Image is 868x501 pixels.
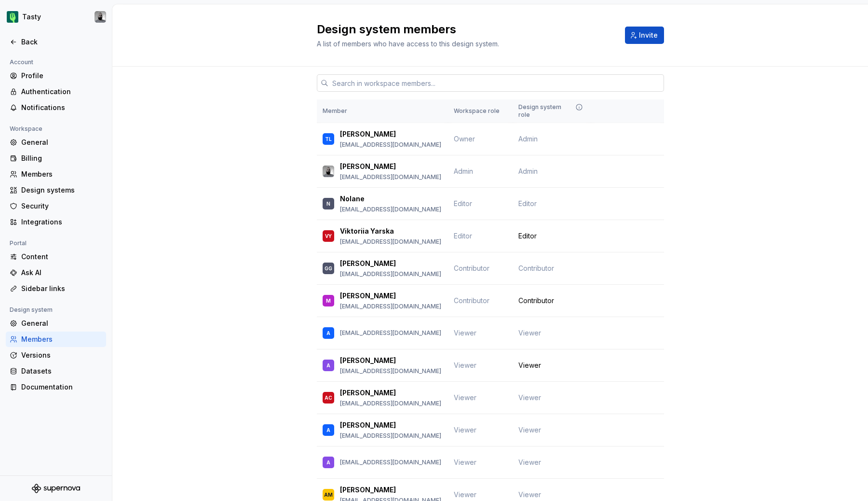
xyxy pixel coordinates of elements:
div: Design system role [518,103,585,119]
div: Billing [21,153,102,163]
button: TastyJulien Riveron [2,6,110,28]
p: [EMAIL_ADDRESS][DOMAIN_NAME] [340,303,441,310]
a: Datasets [6,363,106,379]
a: Members [6,332,106,347]
th: Member [317,99,448,123]
span: Contributor [454,264,489,272]
div: M [326,296,331,306]
div: AM [324,490,333,500]
p: Nolane [340,194,365,204]
span: Viewer [454,361,476,369]
a: Sidebar links [6,281,106,296]
a: Integrations [6,214,106,230]
div: Datasets [21,366,102,376]
p: [EMAIL_ADDRESS][DOMAIN_NAME] [340,238,441,246]
span: A list of members who have access to this design system. [317,40,499,48]
span: Admin [518,134,538,144]
div: Notifications [21,103,102,112]
span: Viewer [454,426,476,434]
span: Viewer [518,458,541,467]
p: [EMAIL_ADDRESS][DOMAIN_NAME] [340,270,441,278]
a: Ask AI [6,265,106,280]
div: VY [325,231,332,241]
p: [EMAIL_ADDRESS][DOMAIN_NAME] [340,173,441,181]
p: [EMAIL_ADDRESS][DOMAIN_NAME] [340,459,441,466]
p: [EMAIL_ADDRESS][DOMAIN_NAME] [340,432,441,440]
p: [EMAIL_ADDRESS][DOMAIN_NAME] [340,329,441,337]
p: [PERSON_NAME] [340,291,396,301]
h2: Design system members [317,22,613,37]
p: [PERSON_NAME] [340,420,396,430]
a: Security [6,198,106,214]
div: Documentation [21,382,102,392]
span: Editor [518,199,537,209]
div: Portal [6,237,30,249]
div: N [326,199,330,209]
span: Editor [454,199,472,208]
div: Integrations [21,217,102,227]
div: General [21,319,102,328]
div: General [21,138,102,147]
div: A [326,328,330,338]
p: [PERSON_NAME] [340,388,396,398]
div: AC [325,393,332,403]
span: Viewer [518,361,541,370]
span: Viewer [454,393,476,402]
p: [PERSON_NAME] [340,129,396,139]
a: Design systems [6,182,106,198]
div: A [326,458,330,467]
div: Members [21,334,102,344]
a: Versions [6,348,106,363]
span: Viewer [454,458,476,466]
img: Julien Riveron [95,11,106,23]
a: Profile [6,68,106,83]
div: Tasty [22,12,41,22]
a: General [6,135,106,150]
a: Content [6,249,106,264]
div: Design system [6,304,56,316]
span: Contributor [454,296,489,305]
a: Authentication [6,84,106,99]
a: Notifications [6,100,106,115]
img: 5a785b6b-c473-494b-9ba3-bffaf73304c7.png [7,11,18,23]
p: [EMAIL_ADDRESS][DOMAIN_NAME] [340,367,441,375]
span: Viewer [518,393,541,403]
div: Design systems [21,185,102,195]
div: Profile [21,71,102,81]
span: Editor [518,231,537,241]
svg: Supernova Logo [32,484,80,493]
div: Sidebar links [21,284,102,293]
div: A [326,425,330,435]
a: Members [6,167,106,182]
span: Viewer [454,490,476,499]
th: Workspace role [448,99,513,123]
p: [EMAIL_ADDRESS][DOMAIN_NAME] [340,141,441,149]
div: TL [325,134,332,144]
p: [EMAIL_ADDRESS][DOMAIN_NAME] [340,400,441,407]
p: [PERSON_NAME] [340,356,396,365]
div: Account [6,56,37,68]
img: Julien Riveron [323,166,334,177]
a: Documentation [6,379,106,395]
a: Back [6,34,106,50]
div: A [326,361,330,370]
a: General [6,316,106,331]
div: Members [21,169,102,179]
span: Viewer [518,328,541,338]
span: Admin [454,167,473,175]
span: Viewer [518,490,541,500]
a: Billing [6,151,106,166]
div: Back [21,37,102,47]
input: Search in workspace members... [328,74,664,92]
span: Editor [454,232,472,240]
div: Content [21,252,102,262]
div: Security [21,201,102,211]
span: Invite [639,30,658,40]
p: [PERSON_NAME] [340,162,396,171]
div: Versions [21,350,102,360]
span: Contributor [518,296,554,306]
span: Admin [518,167,538,176]
div: Workspace [6,123,46,135]
div: Authentication [21,87,102,97]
